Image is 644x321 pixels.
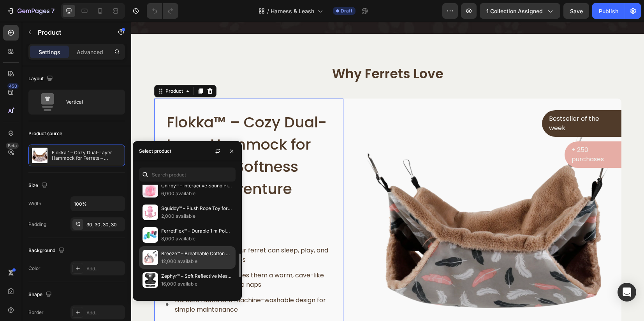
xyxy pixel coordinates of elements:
div: Select product [139,148,171,155]
img: collections [143,182,158,198]
input: Auto [71,197,125,211]
span: Draft [341,7,352,14]
div: Beta [6,143,19,149]
button: 1 collection assigned [480,3,560,19]
img: collections [143,272,158,288]
img: collections [143,205,158,220]
p: Chirpy™ – Interactive Sound Plush Ball for Ferrets – Stimulates Natural Play [161,182,232,190]
p: 6,000 available [161,190,232,198]
img: collections [143,250,158,265]
p: + 250 purchases [440,123,483,142]
p: Metal hooks keep the hammock safely in place inside any cage [44,299,200,317]
div: 30, 30, 30, 30 [86,221,123,228]
p: Bestseller of the week [418,92,483,111]
div: Color [28,265,40,272]
p: Breeze™ – Breathable Cotton Mesh Harness & Leash for Ferrets – Lightness Meets Control [161,250,232,258]
p: Flokka™ – Cozy Dual-Layer Hammock for Ferrets – Softness Meets Adventure [52,150,121,161]
p: Product [38,28,104,37]
div: Open Intercom Messenger [618,283,636,302]
div: Shape [28,289,53,300]
span: Save [570,8,583,14]
div: Product source [28,130,62,137]
p: Advanced [77,48,103,56]
div: Add... [86,265,123,272]
span: / [267,7,269,15]
div: Add... [86,309,123,316]
p: 7 [51,6,55,16]
p: Settings [39,48,60,56]
div: Padding [28,221,46,228]
p: FerretFlex™ – Durable 1 m Polypropylene Tunnel for Ferrets – Twist, Explore & Play [161,227,232,235]
div: Publish [599,7,618,15]
p: 2,000 available [161,212,232,220]
div: Background [28,245,66,256]
span: 1 collection assigned [486,7,543,15]
img: collections [143,227,158,243]
p: 16,000 available [161,280,232,288]
button: Save [563,3,589,19]
div: Vertical [66,93,114,111]
div: Width [28,200,41,207]
div: 450 [7,83,19,89]
div: Undo/Redo [147,3,178,19]
p: Zephyr™ – Soft Reflective Mesh Harness & Leash for Ferrets – Night-Safe Comfort [161,272,232,280]
span: Harness & Leash [271,7,314,15]
p: Squiddy™ – Plush Rope Toy for Ferrets – Softness Meets Tugging Fun [161,205,232,212]
iframe: Design area [131,22,644,321]
button: 7 [3,3,58,19]
div: Layout [28,74,55,84]
button: Publish [592,3,625,19]
img: product feature img [32,148,48,163]
p: 8,000 available [161,235,232,243]
div: Size [28,180,49,191]
input: Search in Settings & Advanced [139,168,236,182]
p: 12,000 available [161,258,232,265]
div: Border [28,309,44,316]
div: Product [33,66,53,73]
